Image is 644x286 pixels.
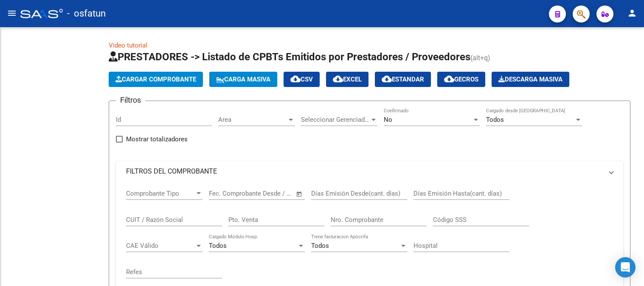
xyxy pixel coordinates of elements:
[251,190,292,197] input: Fecha fin
[290,74,301,84] mat-icon: cloud_download
[333,74,343,84] mat-icon: cloud_download
[470,54,490,62] span: (alt+q)
[437,72,485,87] button: Gecros
[126,242,195,250] span: CAE Válido
[116,161,623,182] mat-expansion-panel-header: FILTROS DEL COMPROBANTE
[486,116,504,123] span: Todos
[7,8,17,18] mat-icon: menu
[109,42,147,49] a: Video tutorial
[311,242,329,250] span: Todos
[209,72,277,87] button: Carga Masiva
[627,8,637,18] mat-icon: person
[126,190,195,197] span: Comprobante Tipo
[109,72,203,87] button: Cargar Comprobante
[444,74,454,84] mat-icon: cloud_download
[333,76,362,83] span: EXCEL
[126,134,188,144] span: Mostrar totalizadores
[301,116,370,123] span: Seleccionar Gerenciador
[115,76,196,83] span: Cargar Comprobante
[295,189,304,199] button: Open calendar
[216,76,270,83] span: Carga Masiva
[326,72,368,87] button: EXCEL
[209,190,243,197] input: Fecha inicio
[109,51,470,63] span: PRESTADORES -> Listado de CPBTs Emitidos por Prestadores / Proveedores
[126,167,603,176] mat-panel-title: FILTROS DEL COMPROBANTE
[218,116,287,123] span: Area
[382,76,424,83] span: Estandar
[284,72,320,87] button: CSV
[498,76,562,83] span: Descarga Masiva
[384,116,392,123] span: No
[382,74,392,84] mat-icon: cloud_download
[290,76,313,83] span: CSV
[209,242,227,250] span: Todos
[492,72,569,87] button: Descarga Masiva
[492,72,569,87] app-download-masive: Descarga masiva de comprobantes (adjuntos)
[615,257,636,278] div: Open Intercom Messenger
[67,4,106,23] span: - osfatun
[116,94,145,106] h3: Filtros
[375,72,431,87] button: Estandar
[444,76,478,83] span: Gecros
